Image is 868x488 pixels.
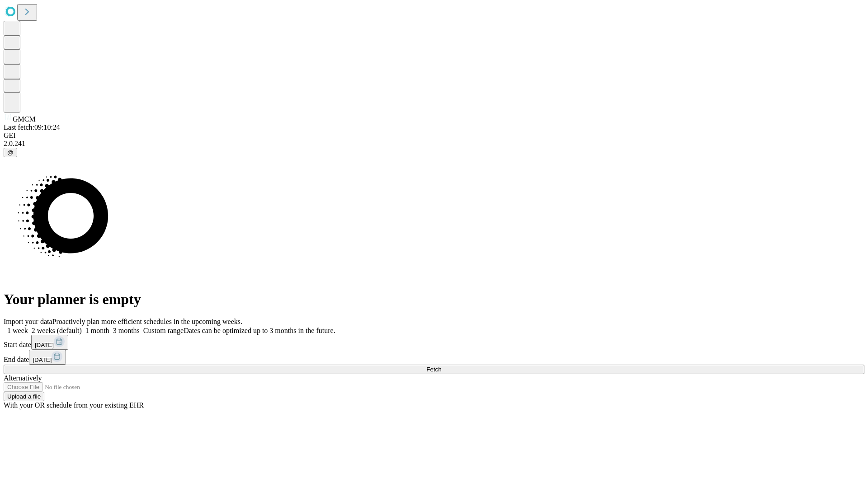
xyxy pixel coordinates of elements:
[184,327,335,334] span: Dates can be optimized up to 3 months in the future.
[31,335,68,350] button: [DATE]
[7,149,14,156] span: @
[143,327,184,334] span: Custom range
[4,374,42,382] span: Alternatively
[4,318,52,325] span: Import your data
[33,357,52,363] span: [DATE]
[52,318,242,325] span: Proactively plan more efficient schedules in the upcoming weeks.
[4,131,864,140] div: GEI
[4,140,864,148] div: 2.0.241
[4,291,864,308] h1: Your planner is empty
[85,327,109,334] span: 1 month
[32,327,82,334] span: 2 weeks (default)
[4,335,864,350] div: Start date
[7,327,28,334] span: 1 week
[13,115,36,123] span: GMCM
[4,148,17,157] button: @
[35,342,54,348] span: [DATE]
[29,350,66,365] button: [DATE]
[113,327,140,334] span: 3 months
[4,392,44,401] button: Upload a file
[4,401,144,409] span: With your OR schedule from your existing EHR
[4,123,60,131] span: Last fetch: 09:10:24
[4,350,864,365] div: End date
[426,366,441,373] span: Fetch
[4,365,864,374] button: Fetch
